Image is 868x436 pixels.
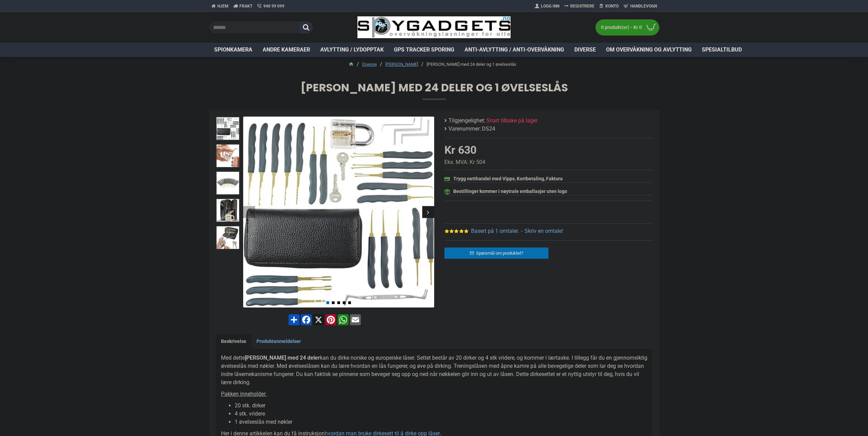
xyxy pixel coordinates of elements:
[453,188,567,195] div: Bestillinger kommer i nøytrale emballasjer uten logo
[251,334,306,349] a: Produktanmeldelser
[235,410,647,418] li: 4 stk. vridere
[482,125,495,133] span: DS24
[216,334,251,349] a: Beskrivelse
[300,314,312,325] a: Facebook
[325,314,337,325] a: Pinterest
[448,117,485,125] b: Tilgjengelighet:
[597,1,621,12] a: Konto
[521,228,523,234] b: -
[394,46,454,54] span: GPS Tracker Sporing
[239,3,252,9] span: Frakt
[606,46,692,54] span: Om overvåkning og avlytting
[221,391,267,397] u: Pakken inneholder:
[444,142,476,158] div: Kr 630
[448,125,481,133] b: Varenummer:
[702,46,742,54] span: Spesialtilbud
[216,171,240,195] img: Dirkesett med 24 deler og 1 øvelseslås - SpyGadgets.no
[258,43,315,57] a: Andre kameraer
[337,314,349,325] a: WhatsApp
[243,117,434,307] img: Dirkesett med 24 deler og 1 øvelseslås - SpyGadgets.no
[621,1,659,12] a: Handlevogn
[326,301,329,304] span: Go to slide 1
[315,43,389,57] a: Avlytting / Lydopptak
[385,61,418,68] a: [PERSON_NAME]
[235,402,647,410] li: 20 stk. dirker
[357,16,511,39] img: SpyGadgets.no
[349,314,362,325] a: Email
[312,314,325,325] a: X
[525,227,563,235] a: Skriv en omtale!
[389,43,459,57] a: GPS Tracker Sporing
[471,227,519,235] a: Basert på 1 omtaler.
[570,3,594,9] span: Registrere
[422,206,434,218] div: Next slide
[214,46,252,54] span: Spionkamera
[630,3,657,9] span: Handlevogn
[332,301,335,304] span: Go to slide 2
[596,20,659,35] a: 0 produkt(er) - Kr 0
[209,43,258,57] a: Spionkamera
[235,418,647,426] li: 1 øvelseslås med nøkler
[217,3,229,9] span: Hjem
[562,1,597,12] a: Registrere
[348,301,351,304] span: Go to slide 5
[453,175,563,182] div: Trygg netthandel med Vipps, Kortbetaling, Faktura
[216,198,240,222] img: Dirkesett med 24 deler og 1 øvelseslås - SpyGadgets.no
[245,355,320,361] b: [PERSON_NAME] med 24 deler
[263,3,284,9] span: 940 99 099
[263,46,310,54] span: Andre kameraer
[362,61,377,68] a: Diverse
[320,46,384,54] span: Avlytting / Lydopptak
[337,301,340,304] span: Go to slide 3
[569,43,601,57] a: Diverse
[343,301,345,304] span: Go to slide 4
[601,43,697,57] a: Om overvåkning og avlytting
[216,144,240,168] img: Dirkesett med 24 deler og 1 øvelseslås - SpyGadgets.no
[532,1,562,12] a: Logg Inn
[216,226,240,250] img: Dirkesett med 24 deler og 1 øvelseslås - SpyGadgets.no
[574,46,596,54] span: Diverse
[209,82,659,100] span: [PERSON_NAME] med 24 deler og 1 øvelseslås
[605,3,619,9] span: Konto
[459,43,569,57] a: Anti-avlytting / Anti-overvåkning
[221,354,647,387] p: Med dette kan du dirke norske og europeiske låser. Settet består av 20 dirker og 4 stk vridere, o...
[465,46,564,54] span: Anti-avlytting / Anti-overvåkning
[541,3,559,9] span: Logg Inn
[697,43,747,57] a: Spesialtilbud
[288,314,300,325] a: Share
[596,24,644,31] span: 0 produkt(er) - Kr 0
[243,206,255,218] div: Previous slide
[486,117,538,125] span: Snart tilbake på lager
[444,247,548,259] a: Spørsmål om produktet?
[216,117,240,140] img: Dirkesett med 24 deler og 1 øvelseslås - SpyGadgets.no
